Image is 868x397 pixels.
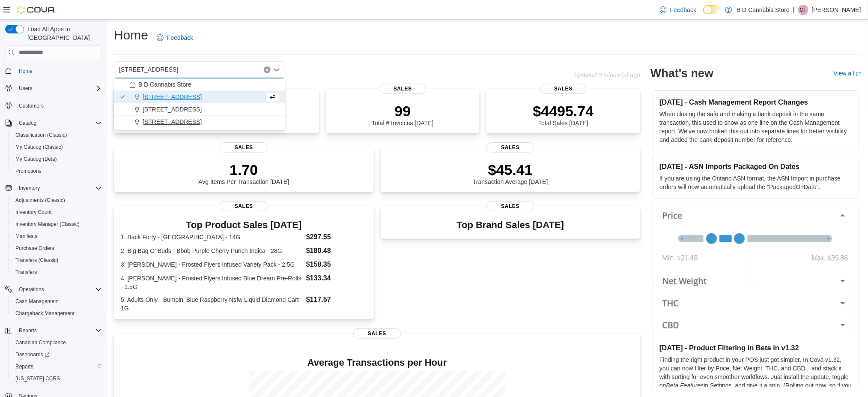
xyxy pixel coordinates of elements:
[12,308,78,319] a: Chargeback Management
[703,5,721,14] input: Dark Mode
[12,142,66,152] a: My Catalog (Classic)
[9,242,105,254] button: Purchase Orders
[15,83,102,93] span: Users
[834,70,861,77] a: View allExternal link
[19,120,36,126] span: Catalog
[15,118,102,128] span: Catalog
[121,274,303,291] dt: 4. [PERSON_NAME] - Frosted Flyers Infused Blue Dream Pre-Rolls - 1.5G
[793,5,795,15] p: |
[12,130,71,140] a: Classification (Classic)
[19,68,33,75] span: Home
[9,141,105,153] button: My Catalog (Classic)
[15,325,40,336] button: Reports
[9,165,105,177] button: Promotions
[12,166,45,176] a: Promotions
[19,102,44,109] span: Customers
[372,102,433,126] div: Total # Invoices [DATE]
[540,84,587,94] span: Sales
[12,373,63,384] a: [US_STATE] CCRS
[114,116,285,128] button: [STREET_ADDRESS]
[15,339,66,346] span: Canadian Compliance
[12,166,102,176] span: Promotions
[12,142,102,152] span: My Catalog (Classic)
[15,221,80,228] span: Inventory Manager (Classic)
[12,255,62,265] a: Transfers (Classic)
[12,337,69,348] a: Canadian Compliance
[198,161,289,178] p: 1.70
[19,327,37,334] span: Reports
[12,219,83,229] a: Inventory Manager (Classic)
[812,5,861,15] p: [PERSON_NAME]
[15,144,63,150] span: My Catalog (Classic)
[15,156,57,162] span: My Catalog (Beta)
[17,6,56,14] img: Cova
[114,27,148,44] h1: Home
[138,80,191,89] span: B D Cannabis Store
[12,243,102,253] span: Purchase Orders
[306,246,367,256] dd: $180.48
[15,351,50,358] span: Dashboards
[114,91,285,103] button: [STREET_ADDRESS]
[306,259,367,270] dd: $158.35
[15,209,52,216] span: Inventory Count
[670,6,696,14] span: Feedback
[114,103,285,116] button: [STREET_ADDRESS]
[12,308,102,319] span: Chargeback Management
[12,373,102,384] span: Washington CCRS
[15,132,67,138] span: Classification (Classic)
[143,117,202,126] span: [STREET_ADDRESS]
[12,255,102,265] span: Transfers (Classic)
[15,197,65,204] span: Adjustments (Classic)
[15,257,58,264] span: Transfers (Classic)
[9,194,105,206] button: Adjustments (Classic)
[9,153,105,165] button: My Catalog (Beta)
[9,129,105,141] button: Classification (Classic)
[9,218,105,230] button: Inventory Manager (Classic)
[19,185,40,192] span: Inventory
[486,201,534,211] span: Sales
[9,349,105,361] a: Dashboards
[12,296,62,307] a: Cash Management
[659,343,852,352] h3: [DATE] - Product Filtering in Beta in v1.32
[2,325,105,337] button: Reports
[15,183,102,193] span: Inventory
[143,105,202,114] span: [STREET_ADDRESS]
[9,295,105,307] button: Cash Management
[12,207,55,217] a: Inventory Count
[121,247,303,255] dt: 2. Big Bag O' Buds - Bbob Purple Cherry Punch Indica - 28G
[12,195,69,205] a: Adjustments (Classic)
[9,337,105,349] button: Canadian Compliance
[656,1,700,18] a: Feedback
[12,349,102,360] span: Dashboards
[2,82,105,94] button: Users
[533,102,594,120] p: $4495.74
[121,233,303,241] dt: 1. Back Forty - [GEOGRAPHIC_DATA] - 14G
[798,5,808,15] div: Cody Tomlinson
[15,168,42,174] span: Promotions
[15,233,37,240] span: Manifests
[9,254,105,266] button: Transfers (Classic)
[12,195,102,205] span: Adjustments (Classic)
[2,117,105,129] button: Catalog
[121,295,303,313] dt: 5. Adults Only - Bumpin' Blue Raspberry Nsfw Liquid Diamond Cart - 1G
[220,201,268,211] span: Sales
[19,85,32,92] span: Users
[574,72,640,78] p: Updated 3 minute(s) ago
[19,286,44,293] span: Operations
[12,337,102,348] span: Canadian Compliance
[15,310,75,317] span: Chargeback Management
[24,25,102,42] span: Load All Apps in [GEOGRAPHIC_DATA]
[114,78,285,128] div: Choose from the following options
[15,65,102,76] span: Home
[12,154,102,164] span: My Catalog (Beta)
[306,295,367,305] dd: $117.57
[12,267,102,277] span: Transfers
[353,328,401,339] span: Sales
[264,66,271,73] button: Clear input
[15,284,48,295] button: Operations
[659,110,852,144] p: When closing the safe and making a bank deposit in the same transaction, this used to show as one...
[15,100,102,111] span: Customers
[15,118,40,128] button: Catalog
[15,375,60,382] span: [US_STATE] CCRS
[9,361,105,373] button: Reports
